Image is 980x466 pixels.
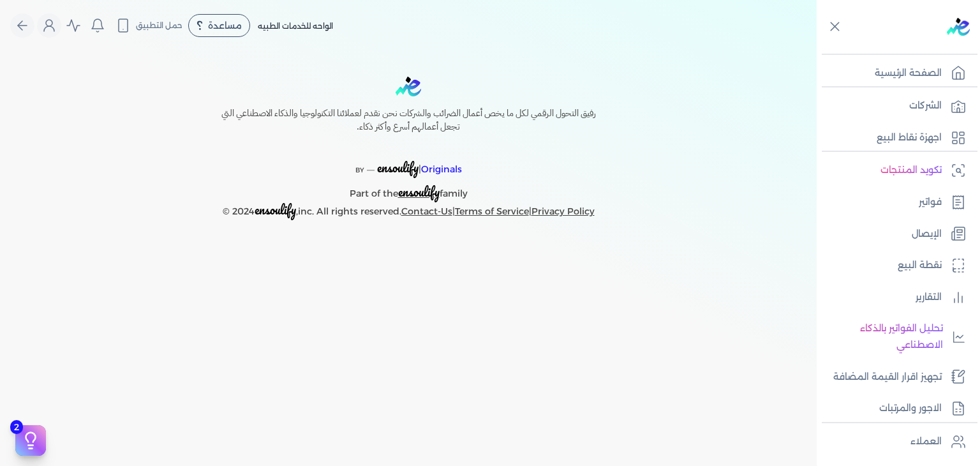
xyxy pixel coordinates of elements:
a: Terms of Service [455,206,529,217]
a: العملاء [817,428,972,455]
div: مساعدة [188,14,250,37]
a: نقطة البيع [817,252,972,279]
span: BY [355,166,364,174]
span: Originals [421,163,462,175]
a: الإيصال [817,221,972,248]
a: التقارير [817,284,972,311]
button: حمل التطبيق [112,15,186,36]
a: تحليل الفواتير بالذكاء الاصطناعي [817,315,972,358]
a: فواتير [817,189,972,216]
sup: __ [367,163,375,171]
p: الصفحة الرئيسية [875,65,942,82]
p: تجهيز اقرار القيمة المضافة [833,369,942,386]
a: تكويد المنتجات [817,157,972,184]
a: اجهزة نقاط البيع [817,124,972,151]
p: الشركات [909,98,942,114]
p: Part of the family [194,179,623,202]
span: مساعدة [208,21,242,30]
a: Privacy Policy [531,206,595,217]
span: 2 [10,420,23,434]
a: الصفحة الرئيسية [817,60,972,87]
a: الاجور والمرتبات [817,395,972,422]
p: اجهزة نقاط البيع [877,130,942,146]
p: تكويد المنتجات [880,162,942,179]
a: تجهيز اقرار القيمة المضافة [817,364,972,391]
span: الواحه للخدمات الطبيه [258,21,333,31]
p: العملاء [910,433,942,450]
span: ensoulify [377,158,419,177]
span: حمل التطبيق [136,20,182,31]
p: نقطة البيع [898,257,942,274]
p: الاجور والمرتبات [879,400,942,417]
img: logo [947,18,970,36]
p: © 2024 ,inc. All rights reserved. | | [194,202,623,220]
p: فواتير [919,194,942,211]
a: ensoulify [398,188,440,199]
img: logo [396,77,421,96]
h6: رفيق التحول الرقمي لكل ما يخص أعمال الضرائب والشركات نحن نقدم لعملائنا التكنولوجيا والذكاء الاصطن... [194,107,623,134]
a: Contact-Us [401,206,452,217]
a: الشركات [817,93,972,119]
span: ensoulify [255,200,296,220]
button: 2 [15,425,46,456]
p: تحليل الفواتير بالذكاء الاصطناعي [823,320,943,353]
p: التقارير [916,289,942,306]
p: | [194,144,623,179]
p: الإيصال [912,226,942,243]
span: ensoulify [398,182,440,202]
